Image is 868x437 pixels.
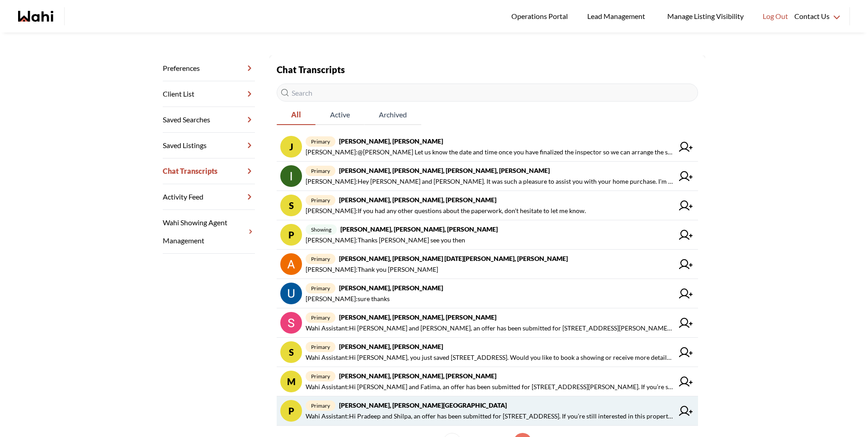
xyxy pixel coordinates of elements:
[340,225,498,233] strong: [PERSON_NAME], [PERSON_NAME], [PERSON_NAME]
[306,293,390,304] span: [PERSON_NAME] : sure thanks
[306,205,586,216] span: [PERSON_NAME] : If you had any other questions about the paperwork, don't hesitate to let me know.
[306,176,674,187] span: [PERSON_NAME] : Hey [PERSON_NAME] and [PERSON_NAME]. It was such a pleasure to assist you with yo...
[280,224,302,246] div: P
[339,372,496,380] strong: [PERSON_NAME], [PERSON_NAME], [PERSON_NAME]
[277,396,698,426] a: Pprimary[PERSON_NAME], [PERSON_NAME][GEOGRAPHIC_DATA]Wahi Assistant:Hi Pradeep and Shilpa, an off...
[306,400,335,411] span: primary
[280,283,302,304] img: chat avatar
[306,195,335,205] span: primary
[277,105,316,124] span: All
[277,132,698,162] a: Jprimary[PERSON_NAME], [PERSON_NAME][PERSON_NAME]:@[PERSON_NAME] Let us know the date and time on...
[280,165,302,187] img: chat avatar
[339,167,550,174] strong: [PERSON_NAME], [PERSON_NAME], [PERSON_NAME], [PERSON_NAME]
[339,196,496,204] strong: [PERSON_NAME], [PERSON_NAME], [PERSON_NAME]
[163,210,255,254] a: Wahi Showing Agent Management
[316,105,364,125] button: Active
[280,400,302,422] div: P
[316,105,364,124] span: Active
[339,313,496,321] strong: [PERSON_NAME], [PERSON_NAME], [PERSON_NAME]
[306,224,337,235] span: showing
[364,105,421,125] button: Archived
[163,158,255,184] a: Chat Transcripts
[364,105,421,124] span: Archived
[280,136,302,158] div: J
[18,11,53,22] a: Wahi homepage
[306,411,674,422] span: Wahi Assistant : Hi Pradeep and Shilpa, an offer has been submitted for [STREET_ADDRESS]. If you’...
[163,184,255,210] a: Activity Feed
[277,64,345,75] strong: Chat Transcripts
[306,342,335,352] span: primary
[277,308,698,338] a: primary[PERSON_NAME], [PERSON_NAME], [PERSON_NAME]Wahi Assistant:Hi [PERSON_NAME] and [PERSON_NAM...
[306,312,335,323] span: primary
[277,338,698,367] a: Sprimary[PERSON_NAME], [PERSON_NAME]Wahi Assistant:Hi [PERSON_NAME], you just saved [STREET_ADDRE...
[280,253,302,275] img: chat avatar
[339,284,443,292] strong: [PERSON_NAME], [PERSON_NAME]
[306,147,674,158] span: [PERSON_NAME] : @[PERSON_NAME] Let us know the date and time once you have finalized the inspecto...
[163,56,255,81] a: Preferences
[163,133,255,158] a: Saved Listings
[339,255,568,262] strong: [PERSON_NAME], [PERSON_NAME] [DATE][PERSON_NAME], [PERSON_NAME]
[511,10,571,22] span: Operations Portal
[339,137,443,145] strong: [PERSON_NAME], [PERSON_NAME]
[306,235,465,246] span: [PERSON_NAME] : Thanks [PERSON_NAME] see you then
[306,371,335,381] span: primary
[277,105,316,125] button: All
[280,195,302,216] div: S
[277,220,698,250] a: Pshowing[PERSON_NAME], [PERSON_NAME], [PERSON_NAME][PERSON_NAME]:Thanks [PERSON_NAME] see you then
[339,343,443,350] strong: [PERSON_NAME], [PERSON_NAME]
[163,107,255,133] a: Saved Searches
[763,10,788,22] span: Log Out
[339,401,507,409] strong: [PERSON_NAME], [PERSON_NAME][GEOGRAPHIC_DATA]
[277,279,698,308] a: primary[PERSON_NAME], [PERSON_NAME][PERSON_NAME]:sure thanks
[306,323,674,334] span: Wahi Assistant : Hi [PERSON_NAME] and [PERSON_NAME], an offer has been submitted for [STREET_ADDR...
[306,352,674,363] span: Wahi Assistant : Hi [PERSON_NAME], you just saved [STREET_ADDRESS]. Would you like to book a show...
[665,10,746,22] span: Manage Listing Visibility
[306,136,335,147] span: primary
[587,10,648,22] span: Lead Management
[306,264,438,275] span: [PERSON_NAME] : Thank you [PERSON_NAME]
[280,312,302,334] img: chat avatar
[277,250,698,279] a: primary[PERSON_NAME], [PERSON_NAME] [DATE][PERSON_NAME], [PERSON_NAME][PERSON_NAME]:Thank you [PE...
[306,254,335,264] span: primary
[280,371,302,392] div: M
[277,367,698,396] a: Mprimary[PERSON_NAME], [PERSON_NAME], [PERSON_NAME]Wahi Assistant:Hi [PERSON_NAME] and Fatima, an...
[277,191,698,220] a: Sprimary[PERSON_NAME], [PERSON_NAME], [PERSON_NAME][PERSON_NAME]:If you had any other questions a...
[306,381,674,392] span: Wahi Assistant : Hi [PERSON_NAME] and Fatima, an offer has been submitted for [STREET_ADDRESS][PE...
[163,81,255,107] a: Client List
[277,162,698,191] a: primary[PERSON_NAME], [PERSON_NAME], [PERSON_NAME], [PERSON_NAME][PERSON_NAME]:Hey [PERSON_NAME] ...
[306,283,335,293] span: primary
[306,166,335,176] span: primary
[277,84,698,102] input: Search
[280,341,302,363] div: S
